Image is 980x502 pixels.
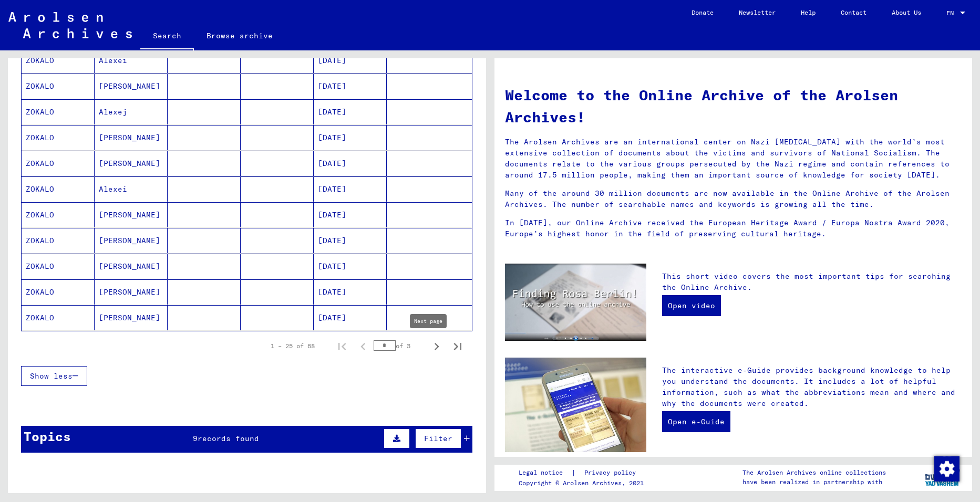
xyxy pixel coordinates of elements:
img: video.jpg [505,264,647,341]
mat-cell: ZOKALO [22,279,95,305]
mat-cell: [PERSON_NAME] [95,125,168,150]
mat-cell: ZOKALO [22,305,95,330]
span: records found [198,434,259,443]
mat-cell: [PERSON_NAME] [95,254,168,279]
mat-cell: ZOKALO [22,48,95,73]
mat-cell: ZOKALO [22,202,95,227]
a: Open e-Guide [662,411,730,432]
div: Topics [24,427,71,446]
mat-cell: [PERSON_NAME] [95,151,168,176]
mat-cell: [PERSON_NAME] [95,305,168,330]
p: Many of the around 30 million documents are now available in the Online Archive of the Arolsen Ar... [505,188,962,210]
button: Next page [426,336,447,357]
mat-cell: [PERSON_NAME] [95,228,168,253]
mat-cell: [DATE] [314,228,387,253]
mat-cell: Alexei [95,176,168,202]
mat-cell: [DATE] [314,74,387,99]
span: 9 [193,434,198,443]
mat-cell: [DATE] [314,125,387,150]
mat-cell: [DATE] [314,254,387,279]
h1: Welcome to the Online Archive of the Arolsen Archives! [505,84,962,128]
p: In [DATE], our Online Archive received the European Heritage Award / Europa Nostra Award 2020, Eu... [505,217,962,239]
img: yv_logo.png [923,464,962,490]
mat-cell: ZOKALO [22,176,95,202]
mat-cell: [PERSON_NAME] [95,202,168,227]
button: Show less [21,366,87,386]
mat-cell: ZOKALO [22,228,95,253]
div: 1 – 25 of 68 [271,341,315,351]
mat-cell: [DATE] [314,99,387,124]
button: Previous page [353,336,374,357]
div: | [519,467,648,478]
mat-cell: [PERSON_NAME] [95,74,168,99]
mat-cell: [DATE] [314,305,387,330]
mat-cell: [DATE] [314,279,387,305]
p: The Arolsen Archives online collections [742,468,886,477]
mat-cell: [PERSON_NAME] [95,279,168,305]
img: Arolsen_neg.svg [8,12,132,38]
a: Open video [662,295,721,316]
span: EN [946,9,958,17]
button: First page [332,336,353,357]
p: Copyright © Arolsen Archives, 2021 [519,478,648,488]
a: Legal notice [519,467,571,478]
mat-cell: ZOKALO [22,254,95,279]
img: Change consent [934,456,960,482]
p: The Arolsen Archives are an international center on Nazi [MEDICAL_DATA] with the world’s most ext... [505,137,962,181]
mat-cell: ZOKALO [22,99,95,124]
button: Last page [447,336,468,357]
img: eguide.jpg [505,358,647,452]
p: The interactive e-Guide provides background knowledge to help you understand the documents. It in... [662,365,962,409]
mat-cell: [DATE] [314,202,387,227]
span: Filter [424,434,452,443]
mat-cell: ZOKALO [22,151,95,176]
mat-cell: [DATE] [314,48,387,73]
mat-cell: Alexei [95,48,168,73]
a: Browse archive [194,23,285,48]
a: Privacy policy [576,467,648,478]
mat-cell: [DATE] [314,176,387,202]
mat-cell: [DATE] [314,151,387,176]
p: This short video covers the most important tips for searching the Online Archive. [662,271,962,293]
mat-cell: ZOKALO [22,125,95,150]
mat-cell: Alexej [95,99,168,124]
span: Show less [30,371,73,381]
p: have been realized in partnership with [742,477,886,487]
mat-cell: ZOKALO [22,74,95,99]
div: of 3 [374,341,426,351]
a: Search [140,23,194,50]
button: Filter [415,428,461,448]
